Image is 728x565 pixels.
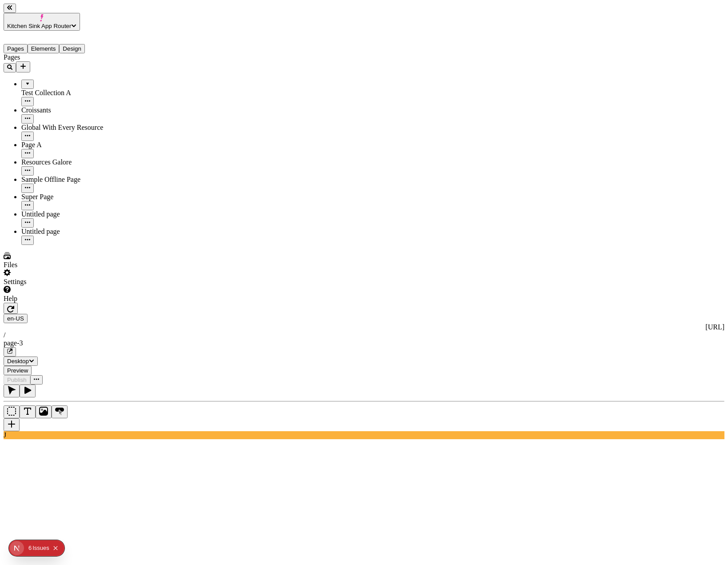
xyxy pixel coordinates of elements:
[4,405,20,418] button: Box
[21,124,110,132] div: Global With Every Resource
[21,106,110,114] div: Croissants
[4,314,28,323] button: Open locale picker
[4,295,110,303] div: Help
[21,193,110,201] div: Super Page
[28,44,60,53] button: Elements
[7,315,24,322] span: en-US
[52,405,68,418] button: Button
[4,13,80,31] button: Kitchen Sink App Router
[21,141,110,149] div: Page A
[20,405,36,418] button: Text
[21,228,110,236] div: Untitled page
[16,61,30,72] button: Add new
[59,44,85,53] button: Design
[4,375,30,385] button: Publish
[21,158,110,166] div: Resources Galore
[4,261,110,269] div: Files
[21,176,110,184] div: Sample Offline Page
[7,367,28,374] span: Preview
[4,278,110,286] div: Settings
[21,210,110,218] div: Untitled page
[7,23,71,29] span: Kitchen Sink App Router
[7,377,27,383] span: Publish
[36,405,52,418] button: Image
[4,339,724,347] div: page-3
[4,331,724,339] div: /
[4,357,38,366] button: Desktop
[4,323,724,331] div: [URL]
[4,366,32,375] button: Preview
[21,89,110,97] div: Test Collection A
[4,431,724,439] div: J
[4,44,28,53] button: Pages
[7,358,29,365] span: Desktop
[4,53,110,61] div: Pages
